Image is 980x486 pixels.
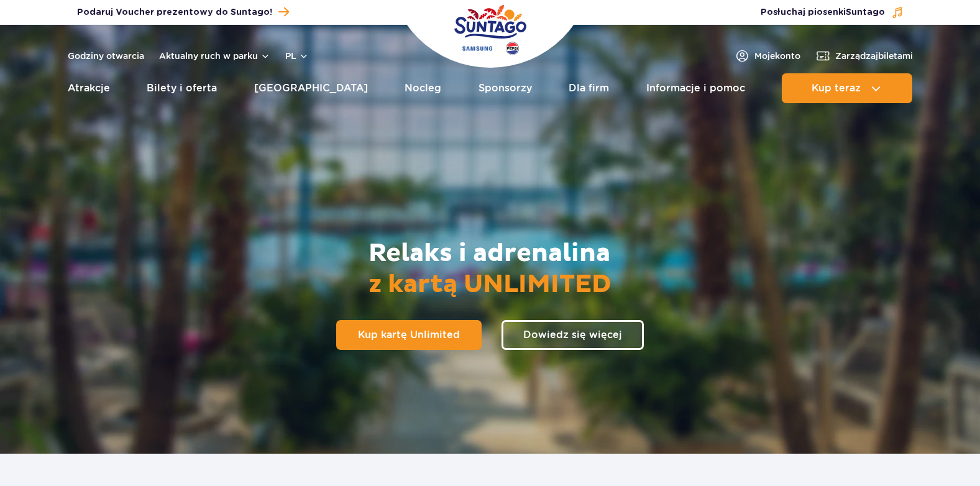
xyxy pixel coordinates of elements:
[812,83,861,94] span: Kup teraz
[569,73,609,103] a: Dla firm
[835,50,913,62] span: Zarządzaj biletami
[846,8,885,17] span: Suntago
[479,73,532,103] a: Sponsorzy
[405,73,441,103] a: Nocleg
[815,48,913,63] a: Zarządzajbiletami
[159,51,270,61] button: Aktualny ruch w parku
[147,73,217,103] a: Bilety i oferta
[646,73,745,103] a: Informacje i pomoc
[369,238,611,300] h2: Relaks i adrenalina
[254,73,368,103] a: [GEOGRAPHIC_DATA]
[761,6,885,19] span: Posłuchaj piosenki
[285,50,309,62] button: pl
[77,6,272,19] span: Podaruj Voucher prezentowy do Suntago!
[68,73,110,103] a: Atrakcje
[754,50,800,62] span: Moje konto
[501,320,644,350] a: Dowiedz się więcej
[358,330,460,340] span: Kup kartę Unlimited
[369,269,611,300] span: z kartą UNLIMITED
[523,330,622,340] span: Dowiedz się więcej
[68,50,144,62] a: Godziny otwarcia
[761,6,904,19] button: Posłuchaj piosenkiSuntago
[77,4,289,21] a: Podaruj Voucher prezentowy do Suntago!
[735,48,800,63] a: Mojekonto
[782,73,912,103] button: Kup teraz
[336,320,482,350] a: Kup kartę Unlimited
